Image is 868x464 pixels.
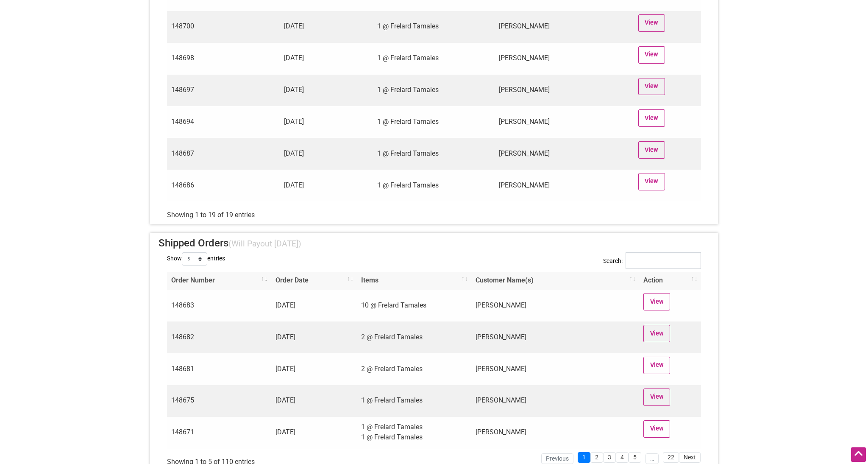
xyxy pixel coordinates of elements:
[357,290,471,321] td: 10 @ Frelard Tamales
[471,385,639,417] td: [PERSON_NAME]
[638,46,665,64] a: View
[280,170,373,201] td: [DATE]
[357,353,471,385] td: 2 @ Frelard Tamales
[182,252,207,266] select: Showentries
[271,272,357,290] th: Order Date: activate to sort column ascending
[167,43,280,75] td: 148698
[603,452,616,463] a: 3
[471,417,639,449] td: [PERSON_NAME]
[167,417,271,449] td: 148671
[471,272,639,290] th: Customer Name(s): activate to sort column ascending
[167,106,280,138] td: 148694
[663,452,679,463] a: 22
[643,325,670,342] a: View
[638,14,665,32] a: View
[280,138,373,170] td: [DATE]
[357,272,471,290] th: Items: activate to sort column ascending
[643,389,670,406] a: View
[471,321,639,353] td: [PERSON_NAME]
[167,385,271,417] td: 148675
[280,43,373,75] td: [DATE]
[280,11,373,43] td: [DATE]
[629,452,641,463] a: 5
[159,237,709,249] h4: Shipped Orders
[616,452,629,463] a: 4
[471,353,639,385] td: [PERSON_NAME]
[271,321,357,353] td: [DATE]
[167,290,271,321] td: 148683
[643,420,670,438] a: View
[638,141,665,159] a: View
[271,385,357,417] td: [DATE]
[167,204,382,220] div: Showing 1 to 19 of 19 entries
[590,452,603,463] a: 2
[495,43,634,75] td: [PERSON_NAME]
[167,272,271,290] th: Order Number: activate to sort column ascending
[373,138,495,170] td: 1 @ Frelard Tamales
[357,417,471,449] td: 1 @ Frelard Tamales 1 @ Frelard Tamales
[167,138,280,170] td: 148687
[603,252,701,276] label: Search:
[167,353,271,385] td: 148681
[626,252,701,269] input: Search:
[679,452,701,463] a: Next
[357,321,471,353] td: 2 @ Frelard Tamales
[373,106,495,138] td: 1 @ Frelard Tamales
[271,417,357,449] td: [DATE]
[280,75,373,106] td: [DATE]
[471,290,639,321] td: [PERSON_NAME]
[167,11,280,43] td: 148700
[373,11,495,43] td: 1 @ Frelard Tamales
[638,78,665,95] a: View
[495,138,634,170] td: [PERSON_NAME]
[643,293,670,310] a: View
[578,452,590,463] a: 1
[167,321,271,353] td: 148682
[495,75,634,106] td: [PERSON_NAME]
[851,447,866,462] div: Scroll Back to Top
[167,170,280,201] td: 148686
[280,106,373,138] td: [DATE]
[643,357,670,374] a: View
[638,173,665,190] a: View
[495,170,634,201] td: [PERSON_NAME]
[373,170,495,201] td: 1 @ Frelard Tamales
[228,239,301,249] small: (Will Payout [DATE])
[373,75,495,106] td: 1 @ Frelard Tamales
[373,43,495,75] td: 1 @ Frelard Tamales
[167,252,225,266] label: Show entries
[271,353,357,385] td: [DATE]
[638,109,665,127] a: View
[495,11,634,43] td: [PERSON_NAME]
[357,385,471,417] td: 1 @ Frelard Tamales
[271,290,357,321] td: [DATE]
[167,75,280,106] td: 148697
[639,272,701,290] th: Action: activate to sort column ascending
[495,106,634,138] td: [PERSON_NAME]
